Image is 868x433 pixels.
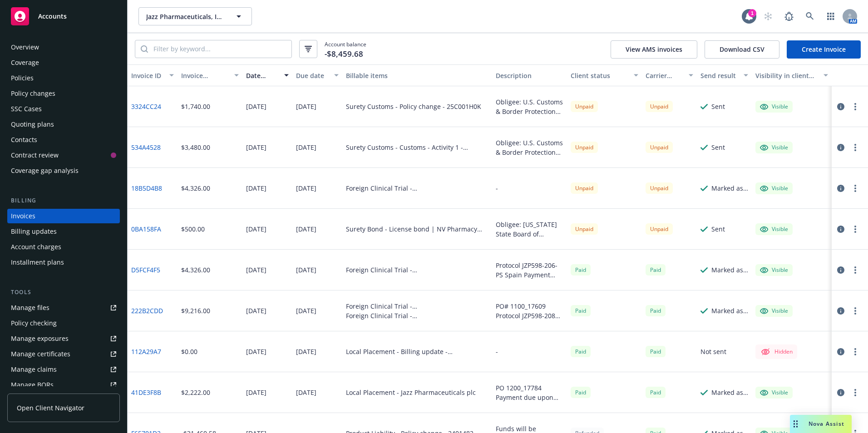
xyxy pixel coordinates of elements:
[17,403,84,413] span: Open Client Navigator
[11,347,70,361] div: Manage certificates
[646,264,666,276] div: Paid
[181,388,210,397] div: $2,222.00
[7,4,120,29] a: Accounts
[809,420,844,428] span: Nova Assist
[7,378,120,392] a: Manage BORs
[342,64,492,86] button: Billable items
[242,64,292,86] button: Date issued
[131,143,161,152] a: 534A4528
[7,86,120,101] a: Policy changes
[181,265,210,275] div: $4,326.00
[496,183,498,193] div: -
[296,265,316,275] div: [DATE]
[181,347,197,356] div: $0.00
[801,7,819,25] a: Search
[571,305,591,316] div: Paid
[296,306,316,315] div: [DATE]
[7,102,120,116] a: SSC Cases
[700,347,726,356] div: Not sent
[571,264,591,276] div: Paid
[646,346,666,357] div: Paid
[11,255,64,270] div: Installment plans
[571,182,598,194] div: Unpaid
[646,305,666,316] span: Paid
[7,133,120,147] a: Contacts
[128,64,178,86] button: Invoice ID
[496,138,563,157] div: Obligee: U.S. Customs & Border Protection Bond Amount: $600,000 Activity 1 Importer/Broker Bond
[711,224,725,234] div: Sent
[148,40,291,58] input: Filter by keyword...
[131,71,164,80] div: Invoice ID
[246,388,266,397] div: [DATE]
[711,306,748,315] div: Marked as sent
[325,40,366,57] span: Account balance
[11,148,59,162] div: Contract review
[646,71,683,80] div: Carrier status
[7,362,120,377] a: Manage claims
[181,183,210,193] div: $4,326.00
[571,346,591,357] div: Paid
[11,378,54,392] div: Manage BORs
[246,224,266,234] div: [DATE]
[11,163,79,178] div: Coverage gap analysis
[296,388,316,397] div: [DATE]
[697,64,752,86] button: Send result
[346,183,488,193] div: Foreign Clinical Trial - [GEOGRAPHIC_DATA]/JZP598-206 - HSLCET25026
[181,143,210,152] div: $3,480.00
[131,347,161,356] a: 112A29A7
[711,265,748,275] div: Marked as sent
[496,347,498,356] div: -
[131,265,160,275] a: D5FCF4F5
[7,40,120,54] a: Overview
[646,182,673,194] div: Unpaid
[567,64,642,86] button: Client status
[246,265,266,275] div: [DATE]
[7,209,120,223] a: Invoices
[571,387,591,398] span: Paid
[760,346,793,357] div: Hidden
[755,71,818,80] div: Visibility in client dash
[38,13,67,20] span: Accounts
[11,224,57,239] div: Billing updates
[146,12,225,21] span: Jazz Pharmaceuticals, Inc.
[492,64,567,86] button: Description
[11,71,34,85] div: Policies
[787,40,861,59] a: Create Invoice
[646,142,673,153] div: Unpaid
[646,387,666,398] div: Paid
[7,55,120,70] a: Coverage
[181,71,229,80] div: Invoice amount
[496,97,563,116] div: Obligee: U.S. Customs & Border Protection Bond Amount: $600,000 Activity 1 Importer/Broker Bond *...
[246,347,266,356] div: [DATE]
[296,71,329,80] div: Due date
[296,224,316,234] div: [DATE]
[759,7,777,25] a: Start snowing
[611,40,697,59] button: View AMS invoices
[131,224,161,234] a: 0BA158FA
[711,102,725,111] div: Sent
[11,209,35,223] div: Invoices
[346,265,488,275] div: Foreign Clinical Trial - [GEOGRAPHIC_DATA]/JZP598-206-PS (IVDR) - HSLCET25025
[346,143,488,152] div: Surety Customs - Customs - Activity 1 - 25C001H0K
[292,64,342,86] button: Due date
[296,102,316,111] div: [DATE]
[141,45,148,53] svg: Search
[496,220,563,239] div: Obligee: [US_STATE] State Board of Pharmacy Bond Amount: $25,000 NV Pharmaceutical Wholesaler Bon...
[7,71,120,85] a: Policies
[760,225,788,233] div: Visible
[7,255,120,270] a: Installment plans
[571,223,598,235] div: Unpaid
[496,261,563,280] div: Protocol JZP598-206-PS Spain Payment due upon receipt. Thank you.
[760,143,788,152] div: Visible
[296,143,316,152] div: [DATE]
[646,101,673,112] div: Unpaid
[7,196,120,205] div: Billing
[7,288,120,297] div: Tools
[705,40,779,59] button: Download CSV
[571,71,628,80] div: Client status
[7,331,120,346] a: Manage exposures
[571,142,598,153] div: Unpaid
[181,306,210,315] div: $9,216.00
